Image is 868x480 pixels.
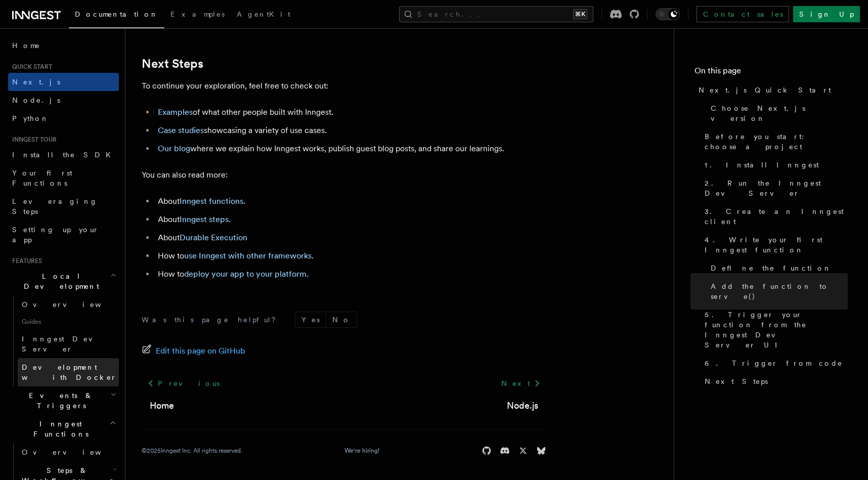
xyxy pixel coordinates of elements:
[180,214,229,224] a: Inngest steps
[12,226,99,244] span: Setting up your app
[155,142,546,156] li: where we explain how Inngest works, publish guest blog posts, and share our learnings.
[495,374,546,392] a: Next
[18,443,119,461] a: Overview
[12,151,117,159] span: Install the SDK
[701,354,848,372] a: 6. Trigger from code
[507,399,538,413] a: Node.js
[707,99,848,127] a: Choose Next.js version
[695,81,848,99] a: Next.js Quick Start
[22,448,126,456] span: Overview
[69,3,164,28] a: Documentation
[705,310,848,350] span: 5. Trigger your function from the Inngest Dev Server UI
[8,36,119,55] a: Home
[18,330,119,358] a: Inngest Dev Server
[699,85,831,95] span: Next.js Quick Start
[155,212,546,227] li: About .
[705,178,848,198] span: 2. Run the Inngest Dev Server
[12,197,98,215] span: Leveraging Steps
[155,249,546,263] li: How to .
[8,271,110,291] span: Local Development
[180,233,247,242] a: Durable Execution
[184,251,312,260] a: use Inngest with other frameworks
[295,312,326,327] button: Yes
[8,109,119,127] a: Python
[399,6,593,22] button: Search...⌘K
[155,123,546,138] li: showcasing a variety of use cases.
[158,107,193,117] a: Examples
[142,315,283,325] p: Was this page helpful?
[155,267,546,281] li: How to .
[12,114,49,122] span: Python
[231,3,296,27] a: AgentKit
[155,105,546,119] li: of what other people built with Inngest.
[12,40,40,51] span: Home
[142,344,245,358] a: Edit this page on GitHub
[12,169,72,187] span: Your first Functions
[705,235,848,255] span: 4. Write your first Inngest function
[705,132,848,152] span: Before you start: choose a project
[184,269,307,279] a: deploy your app to your platform
[18,314,119,330] span: Guides
[8,419,109,439] span: Inngest Functions
[150,399,174,413] a: Home
[8,91,119,109] a: Node.js
[180,196,243,206] a: Inngest functions
[707,259,848,277] a: Define the function
[701,156,848,174] a: 1. Install Inngest
[12,78,60,86] span: Next.js
[8,415,119,443] button: Inngest Functions
[8,136,57,144] span: Inngest tour
[8,221,119,249] a: Setting up your app
[701,127,848,156] a: Before you start: choose a project
[701,202,848,231] a: 3. Create an Inngest client
[142,79,546,93] p: To continue your exploration, feel free to check out:
[158,125,204,135] a: Case studies
[142,374,225,392] a: Previous
[22,335,108,353] span: Inngest Dev Server
[156,344,245,358] span: Edit this page on GitHub
[142,168,546,182] p: You can also read more:
[8,146,119,164] a: Install the SDK
[8,267,119,295] button: Local Development
[142,447,242,455] div: © 2025 Inngest Inc. All rights reserved.
[8,73,119,91] a: Next.js
[155,194,546,208] li: About .
[707,277,848,306] a: Add the function to serve()
[711,263,832,273] span: Define the function
[711,103,848,123] span: Choose Next.js version
[701,372,848,390] a: Next Steps
[18,358,119,386] a: Development with Docker
[695,65,848,81] h4: On this page
[344,447,379,455] a: We're hiring!
[8,257,42,265] span: Features
[8,295,119,386] div: Local Development
[697,6,789,22] a: Contact sales
[8,164,119,192] a: Your first Functions
[158,144,190,153] a: Our blog
[18,295,119,314] a: Overview
[8,63,52,71] span: Quick start
[8,386,119,415] button: Events & Triggers
[705,206,848,227] span: 3. Create an Inngest client
[326,312,357,327] button: No
[705,376,768,386] span: Next Steps
[573,9,587,19] kbd: ⌘K
[705,160,819,170] span: 1. Install Inngest
[705,358,843,368] span: 6. Trigger from code
[8,390,110,411] span: Events & Triggers
[701,306,848,354] a: 5. Trigger your function from the Inngest Dev Server UI
[701,231,848,259] a: 4. Write your first Inngest function
[701,174,848,202] a: 2. Run the Inngest Dev Server
[155,231,546,245] li: About
[142,57,203,71] a: Next Steps
[711,281,848,301] span: Add the function to serve()
[22,363,117,381] span: Development with Docker
[237,10,290,18] span: AgentKit
[8,192,119,221] a: Leveraging Steps
[793,6,860,22] a: Sign Up
[656,8,680,20] button: Toggle dark mode
[75,10,158,18] span: Documentation
[164,3,231,27] a: Examples
[170,10,225,18] span: Examples
[22,300,126,309] span: Overview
